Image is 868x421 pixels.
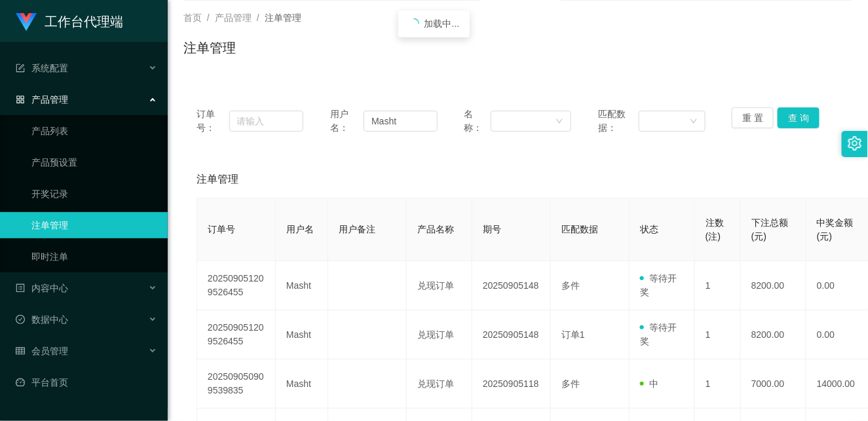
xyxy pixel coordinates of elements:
[640,273,677,297] span: 等待开奖
[31,149,157,175] a: 产品预设置
[16,284,25,293] i: 图标: profile
[778,107,820,128] button: 查 询
[16,314,68,325] span: 数据中心
[207,12,210,23] span: /
[16,13,37,31] img: logo.9652507e.png
[276,310,328,359] td: Masht
[556,117,563,126] i: 图标: down
[741,261,806,310] td: 8200.00
[229,111,304,132] input: 请输入
[183,12,202,23] span: 首页
[409,18,419,29] i: icon: loading
[257,12,259,23] span: /
[16,346,25,356] i: 图标: table
[848,136,862,151] i: 图标: setting
[339,224,375,234] span: 用户备注
[464,107,491,135] span: 名称：
[472,359,551,409] td: 20250905118
[45,1,123,43] h1: 工作台代理端
[695,261,741,310] td: 1
[598,107,639,135] span: 匹配数据：
[732,107,774,128] button: 重 置
[407,261,472,310] td: 兑现订单
[197,261,276,310] td: 202509051209526455
[16,315,25,324] i: 图标: check-circle-o
[197,172,238,187] span: 注单管理
[330,107,364,135] span: 用户名：
[695,359,741,409] td: 1
[16,16,123,26] a: 工作台代理端
[407,359,472,409] td: 兑现订单
[640,378,658,389] span: 中
[16,94,68,105] span: 产品管理
[208,224,235,234] span: 订单号
[197,359,276,409] td: 202509050909539835
[16,346,68,356] span: 会员管理
[197,107,229,135] span: 订单号：
[31,118,157,144] a: 产品列表
[695,310,741,359] td: 1
[197,310,276,359] td: 202509051209526455
[16,64,25,73] i: 图标: form
[276,359,328,409] td: Masht
[16,63,68,73] span: 系统配置
[640,224,658,234] span: 状态
[265,12,301,23] span: 注单管理
[407,310,472,359] td: 兑现订单
[286,224,314,234] span: 用户名
[16,283,68,293] span: 内容中心
[183,38,236,58] h1: 注单管理
[741,359,806,409] td: 7000.00
[364,111,438,132] input: 请输入
[690,117,698,126] i: 图标: down
[425,18,460,29] span: 加载中...
[215,12,252,23] span: 产品管理
[561,329,585,340] span: 订单1
[483,224,501,234] span: 期号
[31,244,157,270] a: 即时注单
[276,261,328,310] td: Masht
[16,95,25,104] i: 图标: appstore-o
[472,310,551,359] td: 20250905148
[417,224,454,234] span: 产品名称
[31,181,157,207] a: 开奖记录
[16,369,157,395] a: 图标: dashboard平台首页
[561,224,598,234] span: 匹配数据
[472,261,551,310] td: 20250905148
[31,212,157,238] a: 注单管理
[561,280,580,291] span: 多件
[751,217,788,242] span: 下注总额(元)
[640,322,677,346] span: 等待开奖
[561,378,580,389] span: 多件
[706,217,724,242] span: 注数(注)
[817,217,854,242] span: 中奖金额(元)
[741,310,806,359] td: 8200.00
